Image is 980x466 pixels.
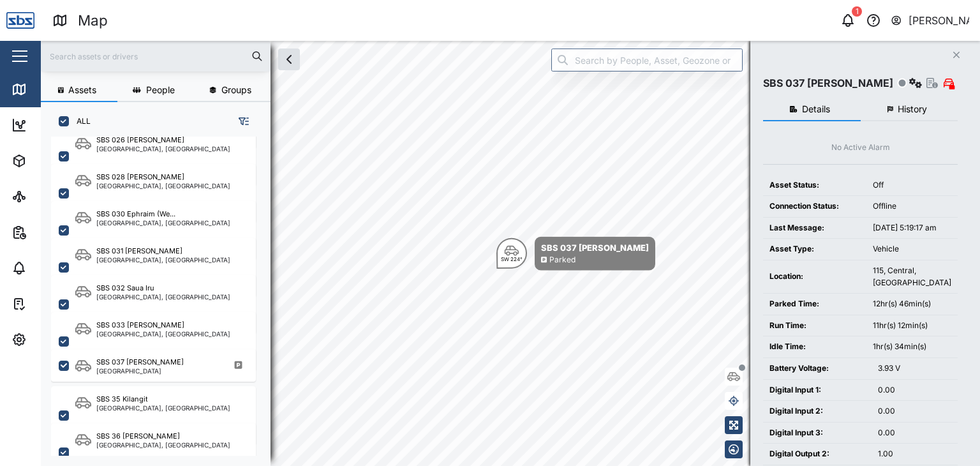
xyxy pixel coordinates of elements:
div: Settings [33,333,78,347]
div: 1.00 [878,448,951,460]
span: History [898,105,927,114]
div: Digital Input 1: [769,384,865,396]
div: Tasks [33,297,68,311]
div: SBS 026 [PERSON_NAME] [96,135,184,146]
span: Details [802,105,830,114]
div: SBS 030 Ephraim (We... [96,209,175,220]
canvas: Map [41,41,980,466]
span: Groups [221,86,251,94]
div: SBS 037 [PERSON_NAME] [96,357,184,368]
div: Reports [33,225,77,239]
div: grid [51,137,270,456]
div: SBS 037 [PERSON_NAME] [763,75,893,91]
div: 0.00 [878,427,951,439]
div: [GEOGRAPHIC_DATA], [GEOGRAPHIC_DATA] [96,331,230,337]
div: 12hr(s) 46min(s) [873,298,951,310]
div: Location: [769,271,860,283]
div: Sites [33,190,64,204]
div: SBS 35 Kilangit [96,394,148,405]
label: ALL [69,116,91,126]
div: [DATE] 5:19:17 am [873,222,951,234]
div: Digital Input 2: [769,405,865,417]
div: 0.00 [878,384,951,396]
div: Run Time: [769,320,860,332]
div: 3.93 V [878,363,951,375]
div: Map [33,82,62,96]
div: Dashboard [33,118,91,132]
div: SBS 033 [PERSON_NAME] [96,320,184,331]
div: Assets [33,154,73,168]
div: Asset Type: [769,243,860,255]
div: [GEOGRAPHIC_DATA], [GEOGRAPHIC_DATA] [96,183,230,189]
div: Offline [873,200,951,213]
div: Asset Status: [769,179,860,192]
div: [GEOGRAPHIC_DATA], [GEOGRAPHIC_DATA] [96,442,230,448]
div: 1 [852,6,862,17]
div: 11hr(s) 12min(s) [873,320,951,332]
div: [GEOGRAPHIC_DATA] [96,368,184,374]
div: [GEOGRAPHIC_DATA], [GEOGRAPHIC_DATA] [96,294,230,300]
div: [GEOGRAPHIC_DATA], [GEOGRAPHIC_DATA] [96,257,230,263]
img: Main Logo [6,6,34,34]
span: People [146,86,175,94]
div: SW 224° [501,257,523,262]
input: Search by People, Asset, Geozone or Place [551,49,743,71]
span: Assets [68,86,96,94]
div: No Active Alarm [831,142,890,154]
div: [PERSON_NAME] [909,13,970,29]
div: Last Message: [769,222,860,234]
div: Idle Time: [769,341,860,353]
div: Digital Input 3: [769,427,865,439]
div: SBS 032 Saua Iru [96,283,154,294]
div: Map marker [496,237,655,271]
div: Battery Voltage: [769,363,865,375]
div: SBS 031 [PERSON_NAME] [96,246,182,257]
button: [PERSON_NAME] [890,11,970,29]
div: [GEOGRAPHIC_DATA], [GEOGRAPHIC_DATA] [96,405,230,411]
div: 1hr(s) 34min(s) [873,341,951,353]
div: [GEOGRAPHIC_DATA], [GEOGRAPHIC_DATA] [96,146,230,152]
div: Map [78,10,108,32]
div: SBS 028 [PERSON_NAME] [96,172,184,183]
div: Alarms [33,261,73,275]
div: Parked [549,254,575,266]
input: Search assets or drivers [48,47,263,66]
div: 0.00 [878,405,951,417]
div: 115, Central, [GEOGRAPHIC_DATA] [873,265,951,289]
div: Connection Status: [769,200,860,213]
div: Vehicle [873,243,951,255]
div: [GEOGRAPHIC_DATA], [GEOGRAPHIC_DATA] [96,220,230,226]
div: Parked Time: [769,298,860,310]
div: SBS 36 [PERSON_NAME] [96,431,180,442]
div: Digital Output 2: [769,448,865,460]
div: Off [873,179,951,192]
div: SBS 037 [PERSON_NAME] [541,241,649,254]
